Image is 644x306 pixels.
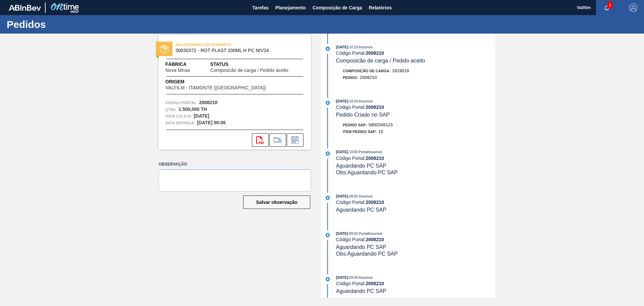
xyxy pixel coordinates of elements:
[165,61,210,68] span: Fábrica
[336,104,495,110] div: Código Portal:
[7,20,126,28] h1: Pedidos
[378,129,383,134] span: 10
[9,5,41,11] img: TNhmsLtSVTkK8tSr43FrP2fwEKptu5GPRR3wAAAABJRU5ErkJggg==
[348,99,358,103] span: - 10:19
[159,160,311,169] label: Observação
[275,4,306,12] span: Planejamento
[165,99,198,106] span: Código Portal:
[336,194,348,198] span: [DATE]
[210,68,288,73] span: Composicão de carga / Pedido aceito
[178,106,207,112] strong: 1.500,000 TH
[348,150,358,154] span: - 10:00
[358,194,373,198] span: : Insumos
[165,68,190,73] span: Nova Minas
[336,50,495,56] div: Código Portal:
[343,123,367,127] span: Pedido SAP:
[336,237,495,242] div: Código Portal:
[165,78,285,85] span: Origem
[348,276,358,279] span: - 09:49
[199,100,218,105] strong: 2008210
[165,113,192,120] span: Data coleta:
[366,104,384,110] strong: 2008210
[336,251,398,257] span: Obs: Aguardando PC SAP
[336,112,390,118] span: Pedido Criado no SAP
[358,150,382,154] span: : PortalInsumos
[313,4,362,12] span: Composição de Carga
[269,133,286,147] div: Ir para Composição de Carga
[392,68,409,73] span: 1819018
[366,281,384,286] strong: 2008210
[348,45,358,49] span: - 10:19
[252,4,269,12] span: Tarefas
[629,4,637,12] img: Logout
[358,275,373,279] span: : Insumos
[336,207,386,213] span: Aguardando PC SAP
[243,195,310,209] button: Salvar observação
[336,200,495,205] div: Código Portal:
[165,85,266,90] span: VALFILM - ITAMONTE ([GEOGRAPHIC_DATA])
[326,101,330,105] img: atual
[336,156,495,161] div: Código Portal:
[160,45,169,53] img: status
[607,1,612,9] span: 1
[596,3,618,12] button: Notificações
[175,41,269,48] span: AGUARDANDO FATURAMENTO
[336,244,386,250] span: Aguardando PC SAP
[369,122,393,127] span: 5800349123
[366,50,384,56] strong: 2008210
[336,231,348,235] span: [DATE]
[358,99,373,103] span: : Insumos
[366,156,384,161] strong: 2008210
[358,231,382,235] span: : PortalInsumos
[197,120,226,125] strong: [DATE] 00:00
[343,76,358,80] span: Pedido :
[348,232,358,235] span: - 09:50
[336,275,348,279] span: [DATE]
[336,163,386,169] span: Aguardando PC SAP
[210,61,304,68] span: Status
[252,133,269,147] div: Abrir arquivo PDF
[326,47,330,51] img: atual
[369,4,392,12] span: Relatórios
[194,113,209,119] strong: [DATE]
[175,48,297,53] span: 30030372 - ROT PLAST 200ML H PC NIV24
[343,130,377,134] span: Item pedido SAP:
[343,69,390,73] span: Composição de Carga :
[165,120,195,126] span: Data entrega:
[326,196,330,200] img: atual
[336,58,425,63] span: Composicão de carga / Pedido aceito
[326,277,330,281] img: atual
[326,151,330,156] img: atual
[366,237,384,242] strong: 2008210
[360,75,377,80] span: 2008210
[336,281,495,286] div: Código Portal:
[358,45,373,49] span: : Insumos
[366,200,384,205] strong: 2008210
[348,194,358,198] span: - 09:55
[336,170,398,175] span: Obs: Aguardando PC SAP
[336,150,348,154] span: [DATE]
[287,133,304,147] div: Informar alteração no pedido
[326,233,330,237] img: atual
[336,45,348,49] span: [DATE]
[336,288,386,294] span: Aguardando PC SAP
[336,99,348,103] span: [DATE]
[165,106,177,113] span: Qtde :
